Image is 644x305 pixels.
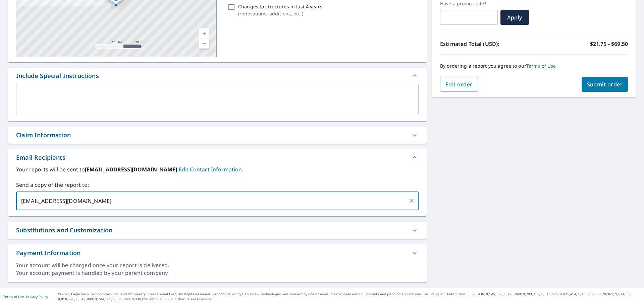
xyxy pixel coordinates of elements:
a: EditContactInfo [179,166,243,173]
button: Apply [500,10,529,25]
p: Estimated Total (USD): [440,40,534,48]
div: Your account payment is handled by your parent company. [16,269,419,277]
label: Have a promo code? [440,1,498,7]
div: Payment Information [16,248,80,257]
p: © 2025 Eagle View Technologies, Inc. and Pictometry International Corp. All Rights Reserved. Repo... [58,292,641,302]
p: | [3,295,48,299]
button: Edit order [440,77,478,92]
div: Substitutions and Customization [16,226,112,235]
div: Include Special Instructions [16,71,99,80]
p: By ordering a report you agree to our [440,63,628,69]
a: Terms of Use [526,63,556,69]
label: Your reports will be sent to [16,165,419,173]
div: Include Special Instructions [8,68,427,84]
button: Clear [407,196,416,206]
button: Submit order [582,77,628,92]
p: $21.75 - $69.50 [590,40,628,48]
a: Privacy Policy [26,294,48,299]
div: Payment Information [8,244,427,261]
div: Substitutions and Customization [8,222,427,239]
p: Changes to structures in last 4 years [238,3,322,10]
div: Claim Information [16,131,71,140]
span: Submit order [587,81,623,88]
p: ( renovations, additions, etc. ) [238,10,322,17]
div: Email Recipients [8,149,427,165]
span: Apply [506,14,524,21]
div: Your account will be charged once your report is delivered. [16,261,419,269]
span: Edit order [445,81,473,88]
div: Email Recipients [16,153,65,162]
a: Current Level 17, Zoom Out [199,39,209,49]
a: Current Level 17, Zoom In [199,28,209,39]
label: Send a copy of the report to: [16,181,419,189]
b: [EMAIL_ADDRESS][DOMAIN_NAME]. [85,166,179,173]
a: Terms of Use [3,294,24,299]
div: Claim Information [8,127,427,144]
